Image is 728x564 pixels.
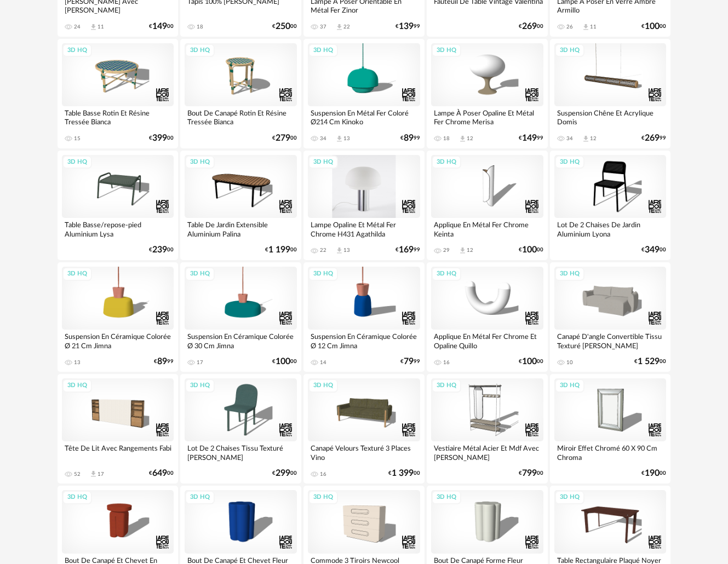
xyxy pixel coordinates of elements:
div: Suspension En Céramique Colorée Ø 30 Cm Jimna [185,330,297,352]
span: Download icon [335,23,343,31]
div: 22 [320,247,326,254]
div: Lot De 2 Chaises Tissu Texturé [PERSON_NAME] [185,441,297,463]
div: € 00 [388,470,420,477]
div: € 00 [519,246,543,254]
a: 3D HQ Suspension Chêne Et Acrylique Domis 34 Download icon 12 €26999 [550,39,671,148]
div: € 00 [519,358,543,365]
div: Suspension En Céramique Colorée Ø 12 Cm Jimna [308,330,420,352]
div: 13 [343,135,350,142]
div: 15 [74,135,81,142]
div: 12 [467,135,473,142]
div: € 00 [641,246,666,254]
div: 3D HQ [185,267,215,281]
span: Download icon [89,23,98,31]
div: Lot De 2 Chaises De Jardin Aluminium Lyona [554,218,667,240]
span: 79 [404,358,414,365]
div: 22 [343,24,350,30]
div: 11 [590,24,597,30]
div: 13 [343,247,350,254]
span: 399 [152,135,167,142]
div: 16 [443,359,450,366]
div: Bout De Canapé Rotin Et Résine Tressée Bianca [185,106,297,128]
span: 89 [404,135,414,142]
span: Download icon [458,135,467,143]
span: 100 [276,358,290,365]
div: 3D HQ [62,156,92,169]
div: 3D HQ [432,44,461,57]
a: 3D HQ Table Basse Rotin Et Résine Tressée Bianca 15 €39900 [58,39,179,148]
a: 3D HQ Applique En Métal Fer Chrome Keinta 29 Download icon 12 €10000 [427,151,548,260]
a: 3D HQ Suspension En Céramique Colorée Ø 21 Cm Jimna 13 €8999 [58,262,179,372]
div: € 99 [519,135,543,142]
div: Applique En Métal Fer Chrome Et Opaline Quillo [431,330,543,352]
div: € 00 [272,23,297,30]
div: 3D HQ [432,491,461,504]
a: 3D HQ Applique En Métal Fer Chrome Et Opaline Quillo 16 €10000 [427,262,548,372]
span: 799 [522,470,537,477]
div: 3D HQ [185,156,215,169]
a: 3D HQ Lampe À Poser Opaline Et Métal Fer Chrome Merisa 18 Download icon 12 €14999 [427,39,548,148]
div: € 00 [519,23,543,30]
a: 3D HQ Lot De 2 Chaises Tissu Texturé [PERSON_NAME] €29900 [180,374,301,484]
a: 3D HQ Tête De Lit Avec Rangements Fabi 52 Download icon 17 €64900 [58,374,179,484]
div: 26 [566,24,573,30]
a: 3D HQ Suspension En Céramique Colorée Ø 30 Cm Jimna 17 €10000 [180,262,301,372]
div: € 99 [400,358,420,365]
div: 17 [197,359,203,366]
div: 12 [590,135,597,142]
div: 12 [467,247,473,254]
span: Download icon [335,135,343,143]
div: € 99 [154,358,174,365]
div: 37 [320,24,326,30]
span: 1 529 [638,358,660,365]
div: 24 [74,24,81,30]
div: 3D HQ [432,267,461,281]
div: 3D HQ [308,379,338,393]
div: € 00 [149,135,174,142]
a: 3D HQ Suspension En Céramique Colorée Ø 12 Cm Jimna 14 €7999 [303,262,425,372]
span: Download icon [89,470,98,478]
span: 349 [645,246,660,254]
div: Canapé D'angle Convertible Tissu Texturé [PERSON_NAME] [554,330,667,352]
div: Suspension Chêne Et Acrylique Domis [554,106,667,128]
div: € 00 [149,23,174,30]
span: 649 [152,470,167,477]
div: 3D HQ [555,267,584,281]
a: 3D HQ Lampe Opaline Et Métal Fer Chrome H431 Agathilda 22 Download icon 13 €16999 [303,151,425,260]
div: 3D HQ [62,44,92,57]
div: € 99 [395,23,420,30]
div: € 00 [272,358,297,365]
div: 17 [98,471,104,477]
div: 3D HQ [308,267,338,281]
div: € 99 [400,135,420,142]
div: 3D HQ [555,156,584,169]
a: 3D HQ Vestiaire Métal Acier Et Mdf Avec [PERSON_NAME] €79900 [427,374,548,484]
div: € 00 [149,470,174,477]
a: 3D HQ Bout De Canapé Rotin Et Résine Tressée Bianca €27900 [180,39,301,148]
div: Canapé Velours Texturé 3 Places Vino [308,441,420,463]
div: 10 [566,359,573,366]
div: € 99 [395,246,420,254]
div: Suspension En Céramique Colorée Ø 21 Cm Jimna [62,330,174,352]
span: 269 [522,23,537,30]
span: 139 [399,23,414,30]
div: Lampe Opaline Et Métal Fer Chrome H431 Agathilda [308,218,420,240]
span: 89 [157,358,167,365]
div: 3D HQ [185,491,215,504]
div: 3D HQ [62,491,92,504]
span: Download icon [582,23,590,31]
div: € 00 [641,470,666,477]
span: 1 399 [392,470,414,477]
a: 3D HQ Table De Jardin Extensible Aluminium Palina €1 19900 [180,151,301,260]
span: 190 [645,470,660,477]
div: 18 [197,24,203,30]
div: Table Basse/repose-pied Aluminium Lysa [62,218,174,240]
div: Suspension En Métal Fer Coloré Ø214 Cm Kinoko [308,106,420,128]
div: 11 [98,24,104,30]
span: 299 [276,470,290,477]
div: 16 [320,471,326,477]
div: Tête De Lit Avec Rangements Fabi [62,441,174,463]
a: 3D HQ Miroir Effet Chromé 60 X 90 Cm Chroma €19000 [550,374,671,484]
div: € 00 [634,358,666,365]
div: € 99 [641,135,666,142]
